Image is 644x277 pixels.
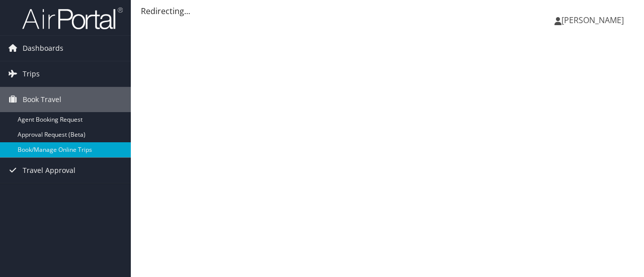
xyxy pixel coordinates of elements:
a: [PERSON_NAME] [554,5,634,35]
span: Travel Approval [23,158,75,183]
img: airportal-logo.png [22,7,123,30]
span: Trips [23,61,40,86]
div: Redirecting... [141,5,634,17]
span: Dashboards [23,36,63,61]
span: [PERSON_NAME] [561,15,624,26]
span: Book Travel [23,87,61,112]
